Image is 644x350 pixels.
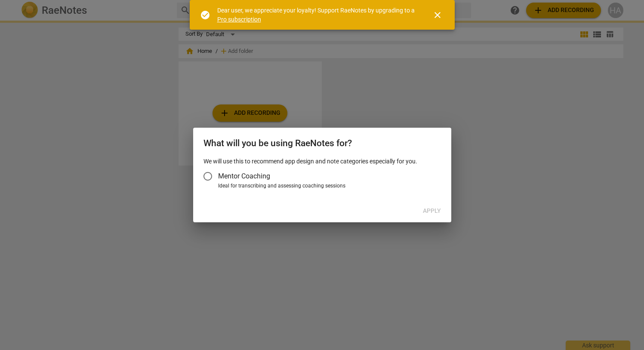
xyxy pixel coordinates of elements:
button: Close [427,5,448,25]
div: Ideal for transcribing and assessing coaching sessions [218,182,438,190]
h2: What will you be using RaeNotes for? [203,138,441,149]
div: Account type [203,166,441,190]
a: Pro subscription [217,16,261,23]
div: Dear user, we appreciate your loyalty! Support RaeNotes by upgrading to a [217,6,417,24]
span: Mentor Coaching [218,171,270,181]
span: check_circle [200,10,210,20]
span: close [432,10,443,20]
p: We will use this to recommend app design and note categories especially for you. [203,157,441,166]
